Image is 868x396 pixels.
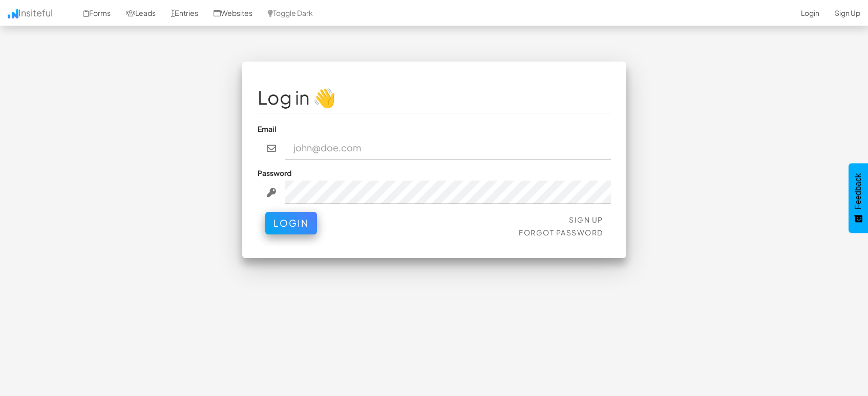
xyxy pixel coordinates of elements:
a: Sign Up [569,215,603,224]
a: Forgot Password [519,228,603,237]
input: john@doe.com [285,136,611,160]
label: Password [258,168,291,178]
button: Login [265,212,317,234]
button: Feedback - Show survey [849,163,868,233]
label: Email [258,124,277,134]
h1: Log in 👋 [258,87,611,108]
img: icon.png [8,9,18,18]
span: Feedback [854,173,863,209]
